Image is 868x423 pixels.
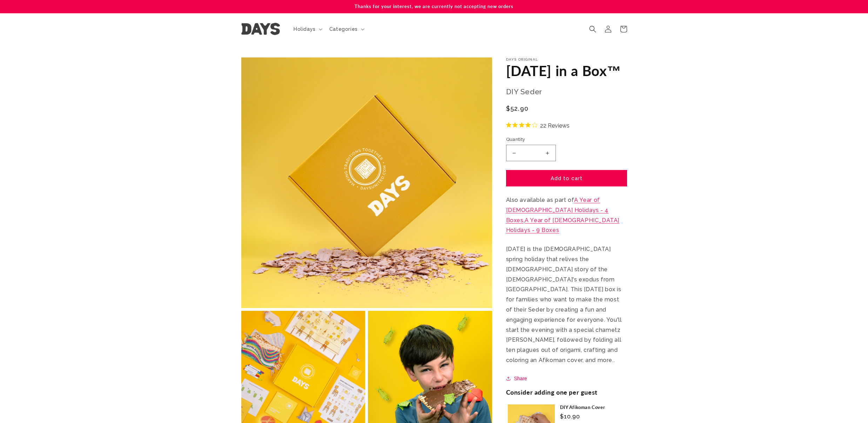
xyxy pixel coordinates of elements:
span: $52.90 [506,104,529,113]
button: Rated 4 out of 5 stars from 22 reviews. Jump to reviews. [506,120,570,131]
button: Add to cart [506,170,627,186]
span: Holidays [294,26,316,32]
a: DIY Afikoman Cover [560,404,625,410]
a: A Year of [DEMOGRAPHIC_DATA] Holidays - 4 Boxes [506,197,609,224]
button: Share [506,374,529,383]
summary: Categories [325,22,367,36]
p: DIY Seder [506,85,627,98]
summary: Holidays [289,22,325,36]
span: 22 Reviews [540,120,570,131]
img: Days United [241,23,280,35]
a: A Year of [DEMOGRAPHIC_DATA] Holidays - 9 Boxes [506,217,619,234]
span: Categories [329,26,358,32]
h2: Consider adding one per guest [506,388,598,396]
h1: [DATE] in a Box™ [506,62,627,80]
p: Days Original [506,57,627,62]
label: Quantity [506,136,627,143]
p: [DATE] is the [DEMOGRAPHIC_DATA] spring holiday that relives the [DEMOGRAPHIC_DATA] story of the ... [506,244,627,366]
summary: Search [585,21,600,37]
